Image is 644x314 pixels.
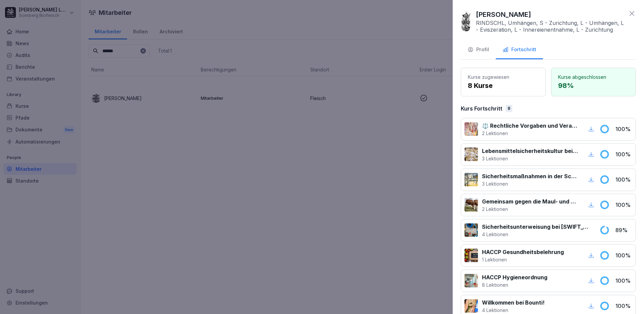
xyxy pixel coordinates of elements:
[558,73,629,81] p: Kurse abgeschlossen
[615,302,632,310] p: 100 %
[482,223,591,231] p: Sicherheitsunterweisung bei [SWIFT_CODE]
[482,281,547,288] p: 8 Lektionen
[482,307,545,314] p: 4 Lektionen
[482,256,564,263] p: 1 Lektionen
[615,277,632,285] p: 100 %
[615,150,632,158] p: 100 %
[482,180,579,187] p: 3 Lektionen
[482,155,579,162] p: 3 Lektionen
[461,104,502,113] p: Kurs Fortschritt
[615,226,632,234] p: 89 %
[615,176,632,184] p: 100 %
[482,299,545,307] p: Willkommen bei Bounti!
[461,11,471,31] img: nzbmf5um3glqluyx4ht2syjj.png
[476,9,531,20] p: [PERSON_NAME]
[468,81,539,91] p: 8 Kurse
[503,46,536,54] div: Fortschritt
[482,248,564,256] p: HACCP Gesundheitsbelehrung
[615,201,632,209] p: 100 %
[482,231,591,238] p: 4 Lektionen
[615,125,632,133] p: 100 %
[482,273,547,281] p: HACCP Hygieneordnung
[468,73,539,81] p: Kurse zugewiesen
[615,251,632,259] p: 100 %
[496,41,543,59] button: Fortschritt
[558,81,629,91] p: 98 %
[506,105,512,112] div: 8
[482,172,579,180] p: Sicherheitsmaßnahmen in der Schlachtung und Zerlegung
[476,20,624,33] p: RINDSCHL, Umhängen, S - Zurichtung, L - Umhängen, L - Eviszeration, L - Innereienentnahme, L - Zu...
[461,41,496,59] button: Profil
[482,147,579,155] p: Lebensmittelsicherheitskultur bei [GEOGRAPHIC_DATA]
[468,46,489,54] div: Profil
[482,206,579,213] p: 2 Lektionen
[482,122,579,130] p: ⚖️ Rechtliche Vorgaben und Verantwortung bei der Schlachtung
[482,197,579,206] p: Gemeinsam gegen die Maul- und Klauenseuche (MKS)
[482,130,579,137] p: 2 Lektionen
